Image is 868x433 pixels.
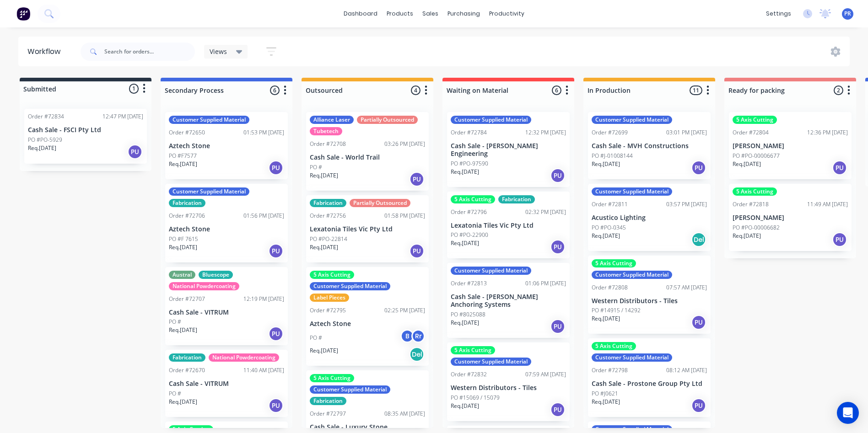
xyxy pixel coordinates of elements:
[733,142,848,150] p: [PERSON_NAME]
[733,116,777,124] div: 5 Axis Cutting
[592,160,620,168] p: Req. [DATE]
[451,195,495,203] div: 5 Axis Cutting
[525,370,566,379] div: 07:59 AM [DATE]
[837,402,859,424] div: Open Intercom Messenger
[209,353,279,362] div: National Powdercoating
[310,212,346,220] div: Order #72756
[128,144,142,159] div: PU
[169,309,284,316] p: Cash Sale - VITRUM
[411,329,425,343] div: Rr
[525,279,566,288] div: 01:06 PM [DATE]
[550,240,565,254] div: PU
[169,160,197,168] p: Req. [DATE]
[104,43,195,61] input: Search for orders...
[269,326,283,341] div: PU
[306,267,429,366] div: 5 Axis CuttingCustomer Supplied MaterialLabel PiecesOrder #7279502:25 PM [DATE]Aztech StonePO #BR...
[844,10,851,18] span: PR
[592,187,672,196] div: Customer Supplied Material
[443,7,485,21] div: purchasing
[761,7,796,21] div: settings
[24,109,147,164] div: Order #7283412:47 PM [DATE]Cash Sale - FSCI Pty LtdPO #PO-5929Req.[DATE]PU
[807,128,848,137] div: 12:36 PM [DATE]
[339,7,382,21] a: dashboard
[357,116,418,124] div: Partially Outsourced
[310,410,346,418] div: Order #72797
[165,112,288,179] div: Customer Supplied MaterialOrder #7265001:53 PM [DATE]Aztech StonePO #F7577Req.[DATE]PU
[733,200,769,208] div: Order #72818
[451,128,487,137] div: Order #72784
[165,350,288,417] div: FabricationNational PowdercoatingOrder #7267011:40 AM [DATE]Cash Sale - VITRUMPO #Req.[DATE]PU
[169,295,205,303] div: Order #72707
[310,374,354,382] div: 5 Axis Cutting
[451,319,479,327] p: Req. [DATE]
[310,282,390,290] div: Customer Supplied Material
[592,214,707,222] p: Acustico Lighting
[592,259,636,267] div: 5 Axis Cutting
[16,7,30,21] img: Factory
[310,423,425,431] p: Cash Sale - Luxury Stone
[384,140,425,148] div: 03:26 PM [DATE]
[310,271,354,279] div: 5 Axis Cutting
[588,338,711,417] div: 5 Axis CuttingCustomer Supplied MaterialOrder #7279808:12 AM [DATE]Cash Sale - Prostone Group Pty...
[451,142,566,158] p: Cash Sale - [PERSON_NAME] Engineering
[451,116,531,124] div: Customer Supplied Material
[310,385,390,394] div: Customer Supplied Material
[310,306,346,315] div: Order #72795
[733,152,780,160] p: PO #PO-00006677
[410,244,424,258] div: PU
[550,168,565,183] div: PU
[382,7,418,21] div: products
[832,160,847,175] div: PU
[451,384,566,392] p: Western Distributors - Tiles
[550,319,565,334] div: PU
[451,279,487,288] div: Order #72813
[733,187,777,196] div: 5 Axis Cutting
[306,195,429,262] div: FabricationPartially OutsourcedOrder #7275601:58 PM [DATE]Lexatonia Tiles Vic Pty LtdPO #PO-22814...
[451,310,485,319] p: PO #8025088
[27,46,65,57] div: Workflow
[169,366,205,374] div: Order #72670
[729,112,852,179] div: 5 Axis CuttingOrder #7280412:36 PM [DATE][PERSON_NAME]PO #PO-00006677Req.[DATE]PU
[666,200,707,208] div: 03:57 PM [DATE]
[525,208,566,216] div: 02:32 PM [DATE]
[310,154,425,161] p: Cash Sale - World Trail
[384,306,425,315] div: 02:25 PM [DATE]
[169,353,205,362] div: Fabrication
[525,128,566,137] div: 12:32 PM [DATE]
[28,126,143,134] p: Cash Sale - FSCI Pty Ltd
[592,224,626,232] p: PO #PO-0345
[451,293,566,309] p: Cash Sale - [PERSON_NAME] Anchoring Systems
[169,380,284,388] p: Cash Sale - VITRUM
[592,398,620,406] p: Req. [DATE]
[169,225,284,233] p: Aztech Stone
[666,128,707,137] div: 03:01 PM [DATE]
[550,402,565,417] div: PU
[310,320,425,328] p: Aztech Stone
[28,136,62,144] p: PO #PO-5929
[306,112,429,191] div: Alliance LaserPartially OutsourcedTubetechOrder #7270803:26 PM [DATE]Cash Sale - World TrailPO #R...
[733,214,848,222] p: [PERSON_NAME]
[269,244,283,258] div: PU
[169,390,181,398] p: PO #
[169,318,181,326] p: PO #
[733,128,769,137] div: Order #72804
[451,370,487,379] div: Order #72832
[592,152,633,160] p: PO #J-01008144
[733,232,761,240] p: Req. [DATE]
[169,199,205,207] div: Fabrication
[210,47,227,56] span: Views
[451,267,531,275] div: Customer Supplied Material
[169,326,197,334] p: Req. [DATE]
[169,142,284,150] p: Aztech Stone
[691,160,706,175] div: PU
[169,271,195,279] div: Austral
[592,390,618,398] p: PO #J0621
[310,347,338,355] p: Req. [DATE]
[592,116,672,124] div: Customer Supplied Material
[451,358,531,366] div: Customer Supplied Material
[350,199,410,207] div: Partially Outsourced
[199,271,233,279] div: Bluescope
[102,112,143,121] div: 12:47 PM [DATE]
[243,128,284,137] div: 01:53 PM [DATE]
[451,208,487,216] div: Order #72796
